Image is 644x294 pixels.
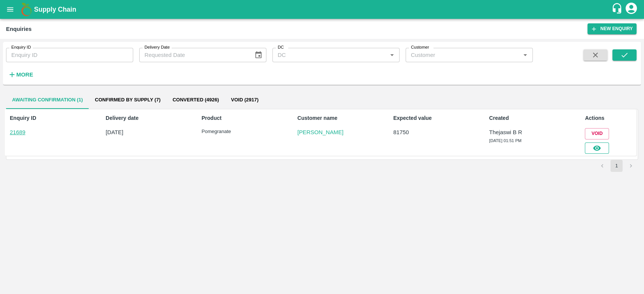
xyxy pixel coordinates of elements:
[201,114,251,122] p: Product
[2,1,19,18] button: open drawer
[297,114,347,122] p: Customer name
[201,128,251,135] p: Pomegranate
[166,91,225,109] button: Converted (4926)
[611,3,624,16] div: customer-support
[34,4,611,15] a: Supply Chain
[587,23,636,34] button: New Enquiry
[106,128,155,136] p: [DATE]
[6,24,32,34] div: Enquiries
[585,128,609,139] button: Void
[6,68,35,81] button: More
[393,128,443,136] p: 81750
[251,48,266,62] button: Choose date
[585,114,634,122] p: Actions
[106,114,155,122] p: Delivery date
[139,48,248,62] input: Requested Date
[595,160,638,172] nav: pagination navigation
[278,44,284,51] label: DC
[297,128,347,136] a: [PERSON_NAME]
[6,91,89,109] button: Awaiting confirmation (1)
[489,128,538,136] p: Thejaswi B R
[10,129,25,135] a: 21689
[408,50,518,60] input: Customer
[489,138,521,143] span: [DATE] 01:51 PM
[89,91,167,109] button: Confirmed by supply (7)
[624,2,638,17] div: account of current user
[225,91,264,109] button: Void (2917)
[10,114,59,122] p: Enquiry ID
[144,44,170,51] label: Delivery Date
[393,114,443,122] p: Expected value
[34,6,76,13] b: Supply Chain
[610,160,622,172] button: page 1
[489,114,538,122] p: Created
[275,50,385,60] input: DC
[6,48,133,62] input: Enquiry ID
[520,50,530,60] button: Open
[387,50,397,60] button: Open
[11,44,31,51] label: Enquiry ID
[19,2,34,17] img: logo
[411,44,429,51] label: Customer
[16,72,33,78] strong: More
